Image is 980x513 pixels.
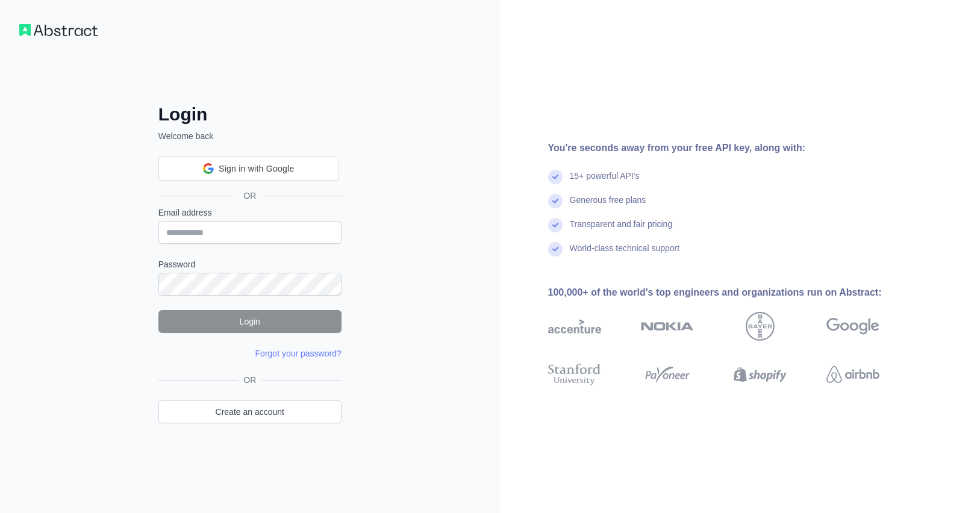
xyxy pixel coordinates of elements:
[570,170,640,194] div: 15+ powerful API's
[158,400,342,423] a: Create an account
[641,361,694,388] img: payoneer
[158,207,342,219] label: Email address
[746,312,775,341] img: bayer
[826,312,879,341] img: google
[219,163,294,175] span: Sign in with Google
[641,312,694,341] img: nokia
[548,218,563,232] img: check mark
[255,349,342,358] a: Forgot your password?
[19,24,98,36] img: Workflow
[158,258,342,270] label: Password
[570,242,680,266] div: World-class technical support
[158,104,342,125] h2: Login
[158,310,342,333] button: Login
[234,190,266,202] span: OR
[548,361,601,388] img: stanford university
[239,374,261,386] span: OR
[548,285,918,300] div: 100,000+ of the world's top engineers and organizations run on Abstract:
[570,218,673,242] div: Transparent and fair pricing
[158,157,339,181] div: Sign in with Google
[826,361,879,388] img: airbnb
[548,141,918,155] div: You're seconds away from your free API key, along with:
[548,194,563,208] img: check mark
[548,312,601,341] img: accenture
[548,170,563,184] img: check mark
[548,242,563,256] img: check mark
[734,361,787,388] img: shopify
[570,194,646,218] div: Generous free plans
[158,130,342,142] p: Welcome back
